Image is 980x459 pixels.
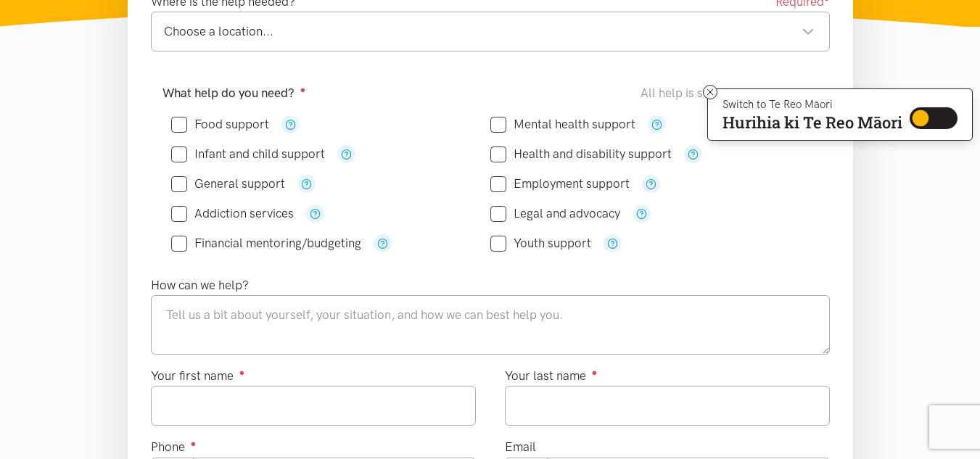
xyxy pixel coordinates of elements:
sup: ● [300,84,306,95]
label: Email [505,437,536,457]
label: Mental health support [490,118,635,131]
p: Hurihia ki Te Reo Māori [722,116,902,129]
label: Health and disability support [490,148,672,160]
label: Infant and child support [171,148,325,160]
label: What help do you need? [162,83,306,103]
label: Youth support [490,237,591,249]
label: Your last name [505,366,598,386]
div: All help is subject to availability [641,83,818,103]
label: Addiction services [171,207,294,220]
sup: ● [239,367,245,378]
label: General support [171,178,285,190]
label: Your first name [151,366,245,386]
label: How can we help? [151,276,249,295]
div: Choose a location... [164,22,815,41]
sup: ● [191,438,197,449]
sup: ● [592,367,598,378]
label: Legal and advocacy [490,207,620,220]
label: Phone [151,437,197,457]
label: Food support [171,118,269,131]
label: Financial mentoring/budgeting [171,237,361,249]
p: Switch to Te Reo Māori [722,100,902,109]
label: Employment support [490,178,630,190]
